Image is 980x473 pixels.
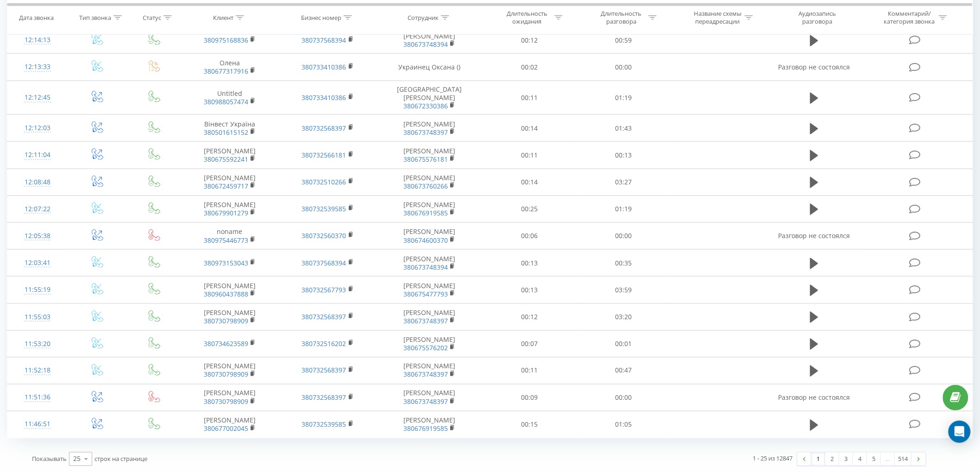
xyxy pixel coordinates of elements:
div: 12:03:41 [17,254,58,272]
a: 380677002045 [204,424,248,433]
td: [PERSON_NAME] [181,277,279,303]
td: 01:19 [577,81,671,115]
td: [PERSON_NAME] [181,303,279,330]
div: 11:46:51 [17,416,58,434]
a: 380733410386 [302,63,346,71]
div: 11:55:03 [17,308,58,326]
td: 00:15 [482,411,577,438]
td: [PERSON_NAME] [181,411,279,438]
a: 514 [895,453,912,466]
div: Сотрудник [408,13,439,21]
a: 380732539585 [302,204,346,213]
td: [GEOGRAPHIC_DATA] [PERSON_NAME] [377,81,482,115]
td: [PERSON_NAME] [377,196,482,222]
a: 380673748394 [403,40,448,49]
td: Untitled [181,81,279,115]
a: 380730798909 [204,316,248,325]
div: 12:05:38 [17,227,58,245]
td: 00:11 [482,81,577,115]
td: 01:43 [577,115,671,142]
div: 11:52:18 [17,362,58,380]
td: 00:09 [482,385,577,411]
span: Разговор не состоялся [778,63,850,71]
div: Название схемы переадресации [693,10,742,25]
td: noname [181,222,279,249]
td: 00:13 [482,277,577,303]
div: 11:51:36 [17,389,58,407]
a: 380673748397 [403,397,448,406]
div: 1 - 25 из 12847 [753,454,793,463]
td: Олена [181,54,279,81]
td: 00:00 [577,54,671,81]
td: [PERSON_NAME] [181,169,279,196]
div: Аудиозапись разговора [787,10,848,25]
a: 380737568394 [302,36,346,44]
a: 380732566181 [302,151,346,159]
a: 380732539585 [302,420,346,429]
td: [PERSON_NAME] [181,196,279,222]
div: Open Intercom Messenger [949,421,971,443]
td: [PERSON_NAME] [377,169,482,196]
div: Дата звонка [19,13,54,21]
div: 12:08:48 [17,173,58,191]
td: [PERSON_NAME] [377,411,482,438]
div: 12:12:03 [17,119,58,137]
span: Показывать [32,455,67,463]
a: 380975168836 [204,36,248,44]
div: 12:12:45 [17,88,58,107]
a: 380673748397 [403,128,448,137]
a: 380960437888 [204,290,248,298]
td: 03:27 [577,169,671,196]
a: 380975446773 [204,236,248,245]
a: 380675477793 [403,290,448,298]
a: 380732516202 [302,339,346,348]
td: [PERSON_NAME] [377,357,482,384]
div: 12:13:33 [17,58,58,76]
td: [PERSON_NAME] [377,250,482,277]
a: 380679901279 [204,208,248,217]
div: 12:14:13 [17,31,58,49]
a: 380501615152 [204,128,248,137]
a: 4 [853,453,867,466]
a: 380677317916 [204,67,248,76]
td: [PERSON_NAME] [377,277,482,303]
td: 00:00 [577,222,671,249]
td: 00:07 [482,330,577,357]
td: [PERSON_NAME] [181,142,279,169]
td: 00:01 [577,330,671,357]
a: 5 [867,453,881,466]
td: 00:13 [577,142,671,169]
a: 380676919585 [403,424,448,433]
div: 12:07:22 [17,200,58,218]
div: 11:55:19 [17,281,58,299]
td: Вінвест Україна [181,115,279,142]
div: Комментарий/категория звонка [882,10,936,25]
div: 25 [73,454,81,464]
td: [PERSON_NAME] [377,142,482,169]
a: 380732568397 [302,124,346,132]
td: 00:59 [577,27,671,54]
div: Длительность разговора [597,10,646,25]
td: [PERSON_NAME] [181,357,279,384]
a: 380673748397 [403,370,448,379]
span: Разговор не состоялся [778,231,850,240]
td: Украинец Оксана () [377,54,482,81]
a: 380732568397 [302,312,346,321]
span: Разговор не состоялся [778,393,850,402]
a: 2 [825,453,839,466]
a: 380672330386 [403,101,448,110]
a: 380672459717 [204,182,248,190]
td: [PERSON_NAME] [377,27,482,54]
a: 380673748394 [403,263,448,271]
a: 380732510266 [302,177,346,186]
div: Тип звонка [79,13,111,21]
td: 00:35 [577,250,671,277]
div: Клиент [213,13,233,21]
div: Длительность ожидания [503,10,552,25]
a: 380732568397 [302,393,346,402]
td: 03:59 [577,277,671,303]
a: 380734623589 [204,339,248,348]
a: 1 [811,453,825,466]
a: 380973153043 [204,259,248,267]
a: 380673748397 [403,316,448,325]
